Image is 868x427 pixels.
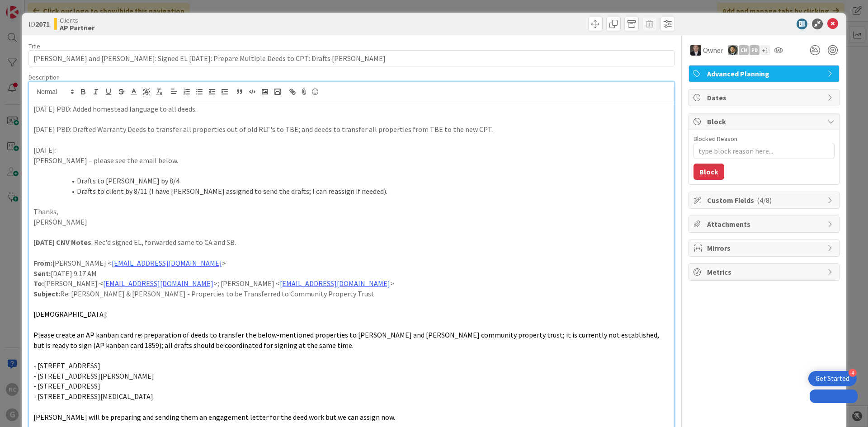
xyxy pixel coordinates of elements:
span: ( 4/8 ) [757,196,772,205]
span: [DEMOGRAPHIC_DATA]: [33,310,108,319]
a: [EMAIL_ADDRESS][DOMAIN_NAME] [280,279,390,288]
span: Block [707,116,823,127]
button: Block [693,164,724,180]
strong: Subject: [33,289,60,298]
div: Get Started [816,374,849,383]
img: BG [690,45,701,56]
span: - [STREET_ADDRESS][PERSON_NAME] [33,371,154,380]
li: Drafts to client by 8/11 (I have [PERSON_NAME] assigned to send the drafts; I can reassign if nee... [44,186,670,197]
label: Title [28,42,40,50]
label: Blocked Reason [693,135,737,143]
p: [PERSON_NAME] – please see the email below. [33,155,670,166]
p: Re: [PERSON_NAME] & [PERSON_NAME] - Properties to be Transferred to Community Property Trust [33,289,670,299]
span: Advanced Planning [707,68,823,79]
span: - [STREET_ADDRESS] [33,381,100,390]
strong: Sent: [33,269,51,278]
input: type card name here... [28,50,675,66]
p: [DATE]: [33,145,670,155]
span: ID [28,19,50,29]
p: [DATE] PBD: Added homestead language to all deeds. [33,104,670,114]
div: CN [739,45,749,55]
span: Please create an AP kanban card re: preparation of deeds to transfer the below-mentioned properti... [33,330,660,350]
span: [PERSON_NAME] will be preparing and sending them an engagement letter for the deed work but we ca... [33,413,395,422]
div: 4 [849,369,857,377]
div: + 1 [760,45,770,55]
span: Custom Fields [707,195,823,206]
strong: [DATE] CNV Notes [33,238,91,247]
span: Owner [703,45,723,56]
span: Mirrors [707,243,823,253]
span: Description [28,73,60,81]
strong: To: [33,279,44,288]
span: Metrics [707,267,823,277]
p: [PERSON_NAME] [33,217,670,227]
img: CG [728,45,738,55]
div: Open Get Started checklist, remaining modules: 4 [808,371,857,386]
div: PD [750,45,759,55]
a: [EMAIL_ADDRESS][DOMAIN_NAME] [112,258,222,267]
b: AP Partner [60,24,94,31]
p: [PERSON_NAME] < > [33,258,670,268]
span: Attachments [707,219,823,230]
span: - [STREET_ADDRESS] [33,361,100,370]
strong: From: [33,258,52,267]
span: Clients [60,17,94,24]
p: Thanks, [33,206,670,217]
p: : Rec'd signed EL, forwarded same to CA and SB. [33,237,670,248]
span: - [STREET_ADDRESS][MEDICAL_DATA] [33,392,153,401]
p: [DATE] 9:17 AM [33,268,670,279]
a: [EMAIL_ADDRESS][DOMAIN_NAME] [103,279,213,288]
b: 2071 [35,19,50,28]
li: Drafts to [PERSON_NAME] by 8/4 [44,176,670,186]
p: [DATE] PBD: Drafted Warranty Deeds to transfer all properties out of old RLT's to TBE; and deeds ... [33,124,670,135]
p: [PERSON_NAME] < >; [PERSON_NAME] < > [33,278,670,289]
span: Dates [707,92,823,103]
